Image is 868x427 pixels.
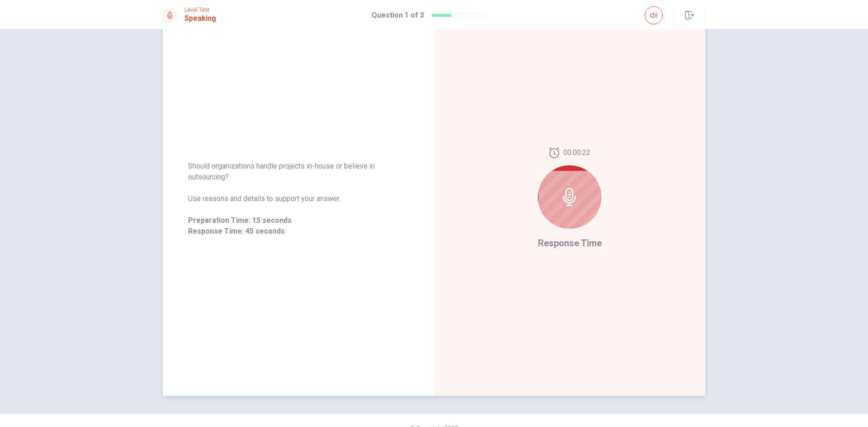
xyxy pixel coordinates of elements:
[184,13,216,24] h1: Speaking
[563,147,590,158] span: 00:00:22
[184,7,216,13] span: Level Test
[188,193,409,204] span: Use reasons and details to support your answer.
[372,10,424,21] h1: Question 1 of 3
[188,215,409,226] span: Preparation Time: 15 seconds
[538,238,602,249] span: Response Time
[188,161,409,183] span: Should organizations handle projects in-house or believe in outsourcing?
[188,226,409,237] span: Response Time: 45 seconds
